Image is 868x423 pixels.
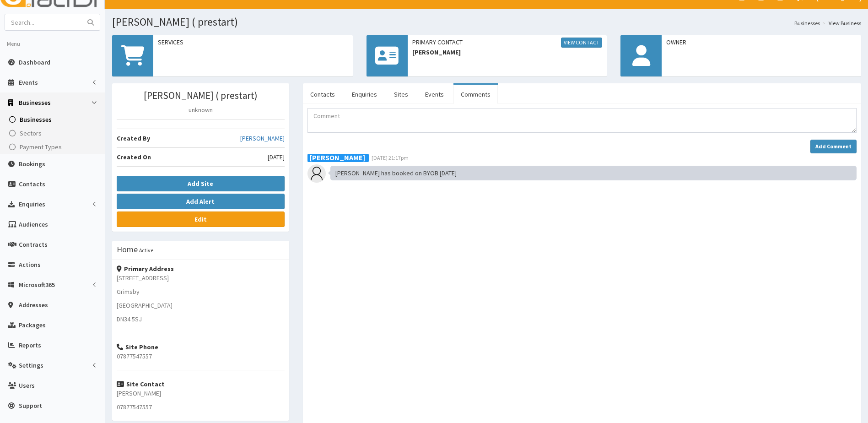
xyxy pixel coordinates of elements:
span: Actions [19,260,41,269]
small: Active [139,247,153,254]
strong: Add Comment [815,143,852,150]
textarea: Comment [307,108,857,133]
a: [PERSON_NAME] [240,134,285,143]
span: Owner [666,38,857,47]
strong: Site Phone [117,343,158,351]
b: Add Site [188,179,213,188]
span: Payment Types [20,143,62,151]
span: Primary Contact [412,38,603,48]
b: Add Alert [186,197,215,206]
span: [DATE] [268,152,285,162]
span: Reports [19,341,41,349]
span: Dashboard [19,58,50,66]
h3: Home [117,245,138,254]
a: Sectors [2,126,105,140]
p: DN34 5SJ [117,315,285,324]
p: [STREET_ADDRESS] [117,273,285,282]
button: Add Alert [117,194,285,209]
span: Services [158,38,348,47]
span: Contracts [19,240,48,249]
strong: Primary Address [117,265,174,273]
a: Businesses [2,113,105,126]
span: Support [19,401,42,410]
b: Created By [117,134,150,142]
p: [PERSON_NAME] [117,389,285,398]
p: 07877547557 [117,402,285,412]
span: [PERSON_NAME] [412,48,603,57]
a: Edit [117,211,285,227]
a: Contacts [303,85,342,104]
button: Add Comment [810,140,857,153]
input: Search... [5,14,82,30]
a: Comments [453,85,498,104]
b: [PERSON_NAME] [310,152,365,162]
b: Created On [117,153,151,161]
span: [DATE] 21:17pm [372,154,409,161]
span: Addresses [19,301,48,309]
span: Events [19,78,38,87]
p: unknown [117,105,285,114]
p: [GEOGRAPHIC_DATA] [117,301,285,310]
p: 07877547557 [117,352,285,361]
b: Edit [194,215,207,223]
span: Businesses [20,115,52,124]
a: Sites [387,85,415,104]
span: Bookings [19,160,45,168]
span: Businesses [19,98,51,107]
p: Grimsby [117,287,285,296]
a: Events [418,85,451,104]
h1: [PERSON_NAME] ( prestart) [112,16,861,28]
a: View Contact [561,38,602,48]
h3: [PERSON_NAME] ( prestart) [117,90,285,101]
strong: Site Contact [117,380,165,388]
span: Audiences [19,220,48,228]
span: Settings [19,361,43,369]
a: Businesses [794,19,820,27]
a: Payment Types [2,140,105,154]
span: Contacts [19,180,45,188]
li: View Business [820,19,861,27]
span: Sectors [20,129,42,137]
span: Microsoft365 [19,281,55,289]
a: Enquiries [345,85,384,104]
span: Enquiries [19,200,45,208]
span: Users [19,381,35,390]
span: Packages [19,321,46,329]
div: [PERSON_NAME] has booked on BYOB [DATE] [330,166,857,180]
